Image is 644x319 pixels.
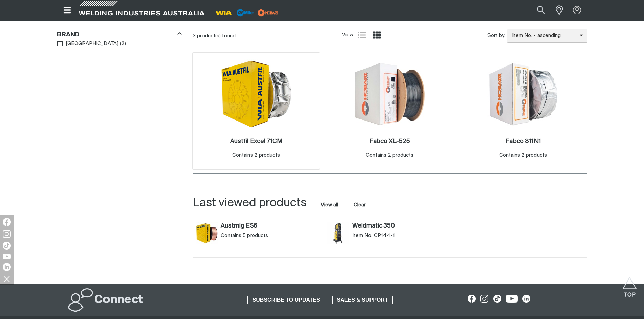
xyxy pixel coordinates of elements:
img: LinkedIn [3,263,11,271]
a: Weldmatic 350 [352,222,452,230]
span: Item No. [352,232,372,239]
span: product(s) found [197,33,236,38]
h2: Fabco XL-525 [369,138,410,144]
span: [GEOGRAPHIC_DATA] [66,40,118,48]
a: SUBSCRIBE TO UPDATES [247,296,325,304]
img: YouTube [3,254,11,259]
span: SALES & SUPPORT [333,296,392,304]
div: Contains 2 products [366,152,413,159]
div: Contains 5 products [221,232,320,239]
img: Fabco 811N1 [487,61,559,127]
a: miller [256,10,280,15]
button: Scroll to top [622,277,637,292]
img: Facebook [3,218,11,226]
a: Fabco XL-525 [369,138,410,145]
img: miller [256,8,280,18]
span: SUBSCRIBE TO UPDATES [248,296,325,304]
img: Austmig ES6 [196,222,218,244]
img: Weldmatic 350 [327,222,349,244]
h2: Connect [94,293,143,308]
section: Product list controls [193,27,587,45]
input: Product name or item number... [521,3,552,18]
a: [GEOGRAPHIC_DATA] [57,39,119,48]
ul: Brand [57,39,181,48]
img: Austfil Excel 71CM [220,59,292,129]
h2: Last viewed products [193,195,307,211]
a: Austmig ES6 [221,222,320,230]
button: Clear all last viewed products [352,200,367,209]
a: Fabco 811N1 [506,138,541,145]
div: 3 [193,33,342,39]
a: SALES & SUPPORT [332,296,393,304]
span: ( 2 ) [120,40,126,48]
span: Sort by: [487,32,505,40]
div: Contains 2 products [499,152,547,159]
article: Weldmatic 350 (CP144-1) [324,221,455,250]
span: CP144-1 [374,232,395,239]
aside: Filters [57,27,182,49]
h2: Fabco 811N1 [506,138,541,144]
button: Search products [529,3,552,18]
img: hide socials [1,273,13,285]
span: View: [342,31,354,39]
h2: Austfil Excel 71CM [230,138,282,144]
div: Brand [57,30,182,39]
a: View all last viewed products [321,202,338,208]
h3: Brand [57,31,80,39]
a: Austfil Excel 71CM [230,138,282,145]
a: List view [358,31,366,39]
div: Contains 2 products [232,152,280,159]
img: Instagram [3,230,11,238]
img: Fabco XL-525 [354,58,426,130]
article: Austmig ES6 (Austmig ES6) [193,221,324,250]
span: Item No. - ascending [507,32,580,40]
img: TikTok [3,242,11,250]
